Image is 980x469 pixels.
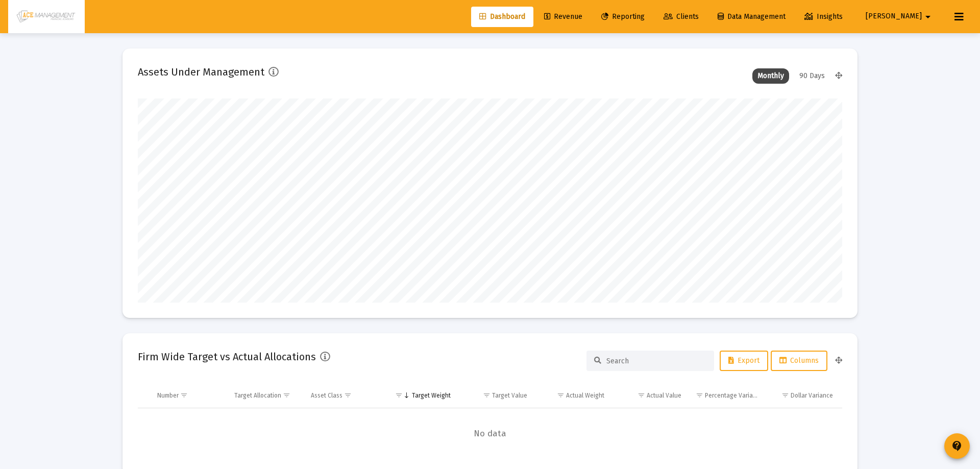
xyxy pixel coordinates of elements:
span: Show filter options for column 'Actual Weight' [557,391,565,399]
span: Show filter options for column 'Asset Class' [344,391,352,399]
button: Export [720,351,768,371]
span: Show filter options for column 'Number' [180,391,188,399]
span: Revenue [544,12,582,21]
span: Show filter options for column 'Target Value' [483,391,491,399]
td: Column Actual Value [611,383,689,408]
div: Target Weight [412,391,451,400]
span: Insights [804,12,843,21]
td: Column Dollar Variance [765,383,842,408]
div: Asset Class [311,391,342,400]
span: Show filter options for column 'Target Weight' [395,391,403,399]
button: [PERSON_NAME] [853,6,946,27]
a: Data Management [709,7,794,27]
td: Column Percentage Variance [689,383,766,408]
a: Revenue [536,7,591,27]
h2: Assets Under Management [138,64,264,80]
img: Dashboard [16,7,77,27]
a: Dashboard [471,7,533,27]
td: Column Asset Class [304,383,381,408]
td: Column Actual Weight [534,383,611,408]
span: Dashboard [479,12,525,21]
span: Columns [779,356,819,365]
div: Monthly [752,68,789,84]
input: Search [606,357,706,365]
span: Clients [664,12,699,21]
div: Target Allocation [234,391,281,400]
div: Data grid [138,383,842,459]
td: Column Target Allocation [227,383,304,408]
td: Column Target Value [458,383,535,408]
div: Dollar Variance [791,391,833,400]
span: Show filter options for column 'Dollar Variance' [781,391,789,399]
div: Actual Weight [566,391,604,400]
div: Target Value [492,391,527,400]
div: 90 Days [794,68,830,84]
span: Show filter options for column 'Target Allocation' [283,391,290,399]
td: Column Number [150,383,227,408]
div: Actual Value [647,391,681,400]
div: Number [157,391,179,400]
div: Percentage Variance [705,391,759,400]
span: Data Management [718,12,786,21]
a: Clients [655,7,707,27]
a: Insights [796,7,851,27]
span: Reporting [601,12,645,21]
span: Show filter options for column 'Actual Value' [638,391,645,399]
button: Columns [771,351,827,371]
mat-icon: contact_support [951,440,963,452]
td: Column Target Weight [381,383,458,408]
span: Export [728,356,759,365]
a: Reporting [593,7,653,27]
span: [PERSON_NAME] [866,12,922,21]
span: No data [138,428,842,439]
span: Show filter options for column 'Percentage Variance' [696,391,703,399]
mat-icon: arrow_drop_down [922,7,934,27]
h2: Firm Wide Target vs Actual Allocations [138,349,316,365]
